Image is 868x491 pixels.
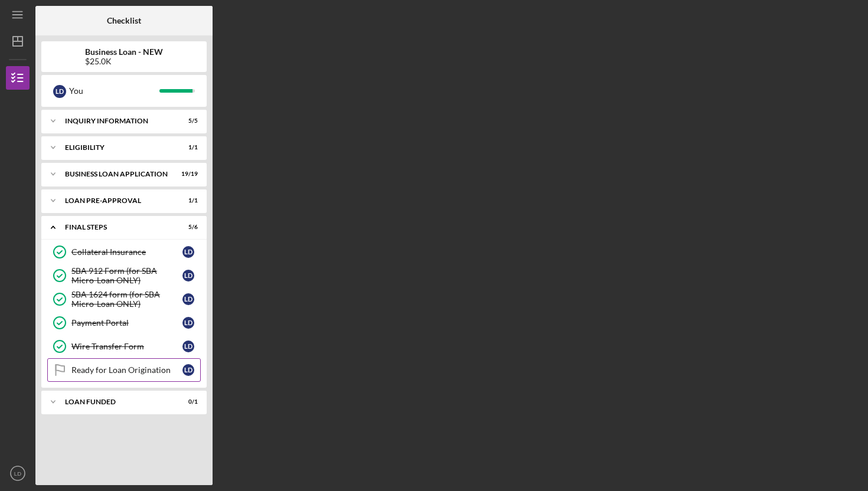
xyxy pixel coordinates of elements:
a: SBA 912 Form (for SBA Micro-Loan ONLY)LD [47,264,201,287]
b: Checklist [107,16,141,25]
div: L D [182,341,194,352]
div: 1 / 1 [177,144,198,151]
a: Ready for Loan OriginationLD [47,358,201,382]
div: Wire Transfer Form [71,342,182,351]
b: Business Loan - NEW [85,47,163,57]
div: Payment Portal [71,318,182,328]
div: Collateral Insurance [71,247,182,257]
div: BUSINESS LOAN APPLICATION [65,171,168,178]
a: Collateral InsuranceLD [47,240,201,264]
div: L D [182,246,194,258]
a: SBA 1624 form (for SBA Micro-Loan ONLY)LD [47,287,201,311]
div: L D [182,364,194,376]
div: LOAN PRE-APPROVAL [65,197,168,204]
div: Ready for Loan Origination [71,365,182,375]
div: SBA 1624 form (for SBA Micro-Loan ONLY) [71,290,182,309]
div: L D [182,317,194,329]
div: L D [182,293,194,305]
div: 1 / 1 [177,197,198,204]
div: $25.0K [85,57,163,66]
div: L D [182,270,194,281]
div: INQUIRY INFORMATION [65,117,168,125]
div: SBA 912 Form (for SBA Micro-Loan ONLY) [71,266,182,285]
div: 5 / 6 [177,224,198,231]
a: Wire Transfer FormLD [47,335,201,358]
div: ELIGIBILITY [65,144,168,151]
text: LD [14,470,21,477]
div: FINAL STEPS [65,224,168,231]
div: L D [53,85,66,98]
div: 19 / 19 [177,171,198,178]
button: LD [6,461,30,485]
div: 0 / 1 [177,398,198,405]
div: LOAN FUNDED [65,398,168,405]
div: You [69,81,159,101]
div: 5 / 5 [177,117,198,125]
a: Payment PortalLD [47,311,201,335]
